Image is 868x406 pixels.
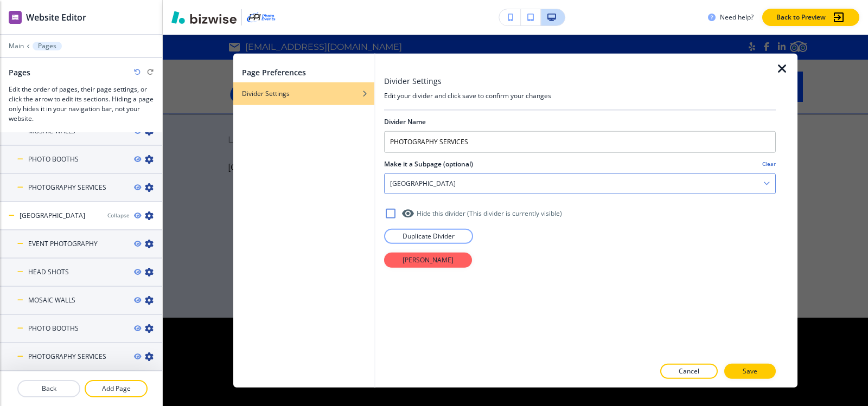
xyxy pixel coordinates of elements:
h4: EVENT PHOTOGRAPHY [28,239,98,249]
button: Collapse [107,211,130,220]
p: Save [743,366,757,376]
p: Back [18,384,79,394]
h4: PHOTO BOOTHS [28,324,79,333]
button: Save [724,364,776,379]
p: Back to Preview [776,12,826,22]
h4: Edit your divider and click save to confirm your changes [384,91,776,100]
h4: PHOTOGRAPHY SERVICES [28,352,106,362]
h4: MOSAIC WALLS [28,295,75,305]
button: [PERSON_NAME] [384,252,472,267]
p: [PERSON_NAME] [403,255,454,265]
h4: [GEOGRAPHIC_DATA] [390,178,456,188]
h4: Divider Settings [242,88,290,98]
h4: PHOTO BOOTHS [28,154,79,164]
button: Add Page [85,380,148,397]
h2: Pages [9,67,30,78]
h4: Hide this divider (This divider is currently visible ) [417,208,562,218]
img: Bizwise Logo [171,11,237,24]
button: Pages [33,42,62,50]
p: Cancel [679,366,699,376]
h2: Website Editor [26,11,86,24]
h3: Need help? [720,12,754,22]
button: Back to Preview [762,9,859,26]
button: Main [9,42,24,50]
h3: Divider Settings [384,75,442,86]
p: Add Page [86,384,146,394]
button: Cancel [660,364,718,379]
p: Duplicate Divider [403,231,455,241]
h2: Make it a Subpage (optional) [384,159,473,169]
h2: Page Preferences [242,66,306,78]
h3: Edit the order of pages, their page settings, or click the arrow to edit its sections. Hiding a p... [9,85,154,124]
h4: HEAD SHOTS [28,267,69,277]
img: editor icon [9,11,22,24]
button: Back [17,380,80,397]
img: Your Logo [246,11,276,23]
div: Hide this divider (This divider is currently visible) [384,207,776,220]
h4: Clear [762,160,776,168]
button: Divider Settings [233,82,374,105]
h4: [GEOGRAPHIC_DATA] [20,211,85,221]
button: Duplicate Divider [384,228,473,243]
h4: PHOTOGRAPHY SERVICES [28,183,106,192]
h2: Divider Name [384,117,426,126]
p: Pages [38,42,56,50]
